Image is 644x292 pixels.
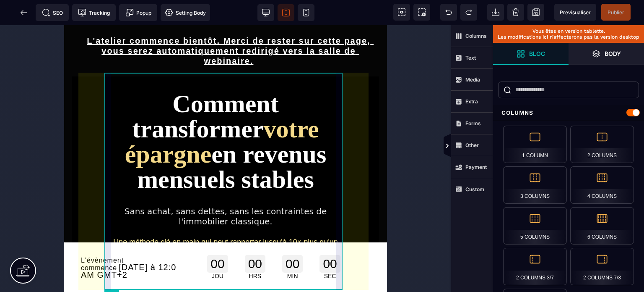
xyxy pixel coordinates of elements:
[49,213,274,230] span: Une méthode clé en main qui peut rapporter jusqu'à 10× plus qu'un Livret A ou une assurance-vie.
[143,230,164,247] div: 00
[218,247,239,254] div: MIN
[605,50,621,57] strong: Body
[73,115,262,168] span: en revenus mensuels stables
[78,8,110,17] span: Tracking
[165,8,206,17] span: Setting Body
[255,247,276,254] div: SEC
[503,207,567,245] div: 5 Columns
[570,166,634,204] div: 4 Columns
[413,4,430,21] span: Screenshot
[17,237,112,254] span: [DATE] à 12:0 AM GMT+2
[61,90,255,143] span: votre épargne
[465,142,479,148] strong: Other
[503,248,567,285] div: 2 Columns 3/7
[465,164,487,170] strong: Payment
[497,34,640,40] p: Les modifications ici n’affecterons pas la version desktop
[393,4,410,21] span: View components
[570,248,634,285] div: 2 Columns 7/3
[181,230,201,247] div: 00
[554,4,596,21] span: Preview
[465,120,481,126] strong: Forms
[493,105,644,121] div: Columns
[570,207,634,245] div: 6 Columns
[569,43,644,65] span: Open Layer Manager
[60,181,263,201] span: Sans achat, sans dettes, sans les contraintes de l'immobilier classique.
[218,230,239,247] div: 00
[465,98,478,105] strong: Extra
[465,33,487,39] strong: Columns
[497,28,640,34] p: Vous êtes en version tablette.
[465,55,476,61] strong: Text
[125,8,151,17] span: Popup
[181,247,201,254] div: HRS
[465,76,480,83] strong: Media
[255,230,276,247] div: 00
[529,50,545,57] strong: Bloc
[23,11,309,40] u: L'atelier commence bientôt. Merci de rester sur cette page, vous serez automatiquement redirigé v...
[143,247,164,254] div: JOU
[608,9,624,16] span: Publier
[17,231,60,246] span: L'évènement commence
[503,166,567,204] div: 3 Columns
[465,186,484,192] strong: Custom
[68,65,214,118] span: Comment transformer
[570,126,634,163] div: 2 Columns
[560,9,591,16] span: Previsualiser
[42,8,63,17] span: SEO
[503,126,567,163] div: 1 Column
[493,43,569,65] span: Open Blocks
